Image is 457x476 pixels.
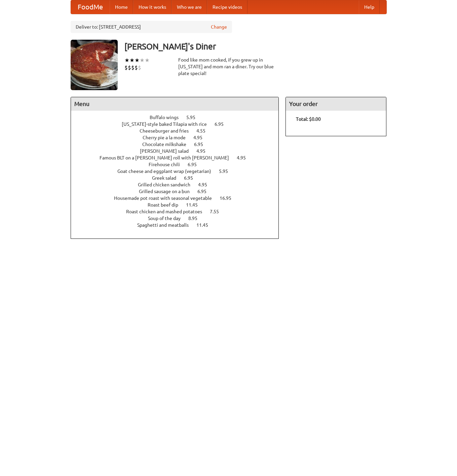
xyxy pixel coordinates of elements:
[188,162,203,167] span: 6.95
[128,64,131,71] li: $
[198,182,214,187] span: 4.95
[140,128,195,134] span: Cheeseburger and fries
[152,175,183,181] span: Greek salad
[138,182,197,187] span: Grilled chicken sandwich
[143,135,215,140] a: Cherry pie a la mode 4.95
[114,195,219,201] span: Housemade pot roast with seasonal vegetable
[207,0,247,14] a: Recipe videos
[137,222,195,228] span: Spaghetti and meatballs
[124,40,387,53] h3: [PERSON_NAME]'s Diner
[126,209,231,214] a: Roast chicken and mashed potatoes 7.55
[71,0,110,14] a: FoodMe
[219,169,235,174] span: 5.95
[143,135,192,140] span: Cherry pie a la mode
[145,57,150,64] li: ★
[210,209,226,214] span: 7.55
[71,40,118,90] img: angular.jpg
[114,195,244,201] a: Housemade pot roast with seasonal vegetable 16.95
[148,202,185,208] span: Roast beef dip
[142,142,193,147] span: Chocolate milkshake
[100,155,236,160] span: Famous BLT on a [PERSON_NAME] roll with [PERSON_NAME]
[138,64,141,71] li: $
[137,222,221,228] a: Spaghetti and meatballs 11.45
[193,135,209,140] span: 4.95
[178,57,279,77] div: Food like mom cooked, if you grew up in [US_STATE] and mom ran a diner. Try our blue plate special!
[140,128,218,134] a: Cheeseburger and fries 4.55
[211,24,227,30] a: Change
[184,175,200,181] span: 6.95
[124,64,128,71] li: $
[122,121,236,127] a: [US_STATE]-style baked Tilapia with rice 6.95
[148,216,210,221] a: Soup of the day 8.95
[71,97,279,111] h4: Menu
[148,216,187,221] span: Soup of the day
[117,169,240,174] a: Goat cheese and eggplant wrap (vegetarian) 5.95
[140,148,195,154] span: [PERSON_NAME] salad
[139,189,196,194] span: Grilled sausage on a bun
[194,142,210,147] span: 6.95
[142,142,216,147] a: Chocolate milkshake 6.95
[139,189,219,194] a: Grilled sausage on a bun 6.95
[150,115,208,120] a: Buffalo wings 5.95
[122,121,214,127] span: [US_STATE]-style baked Tilapia with rice
[110,0,133,14] a: Home
[237,155,253,160] span: 4.95
[152,175,205,181] a: Greek salad 6.95
[149,162,187,167] span: Firehouse chili
[186,115,202,120] span: 5.95
[286,97,386,111] h4: Your order
[220,195,238,201] span: 16.95
[100,155,258,160] a: Famous BLT on a [PERSON_NAME] roll with [PERSON_NAME] 4.95
[148,202,210,208] a: Roast beef dip 11.45
[138,182,220,187] a: Grilled chicken sandwich 4.95
[135,57,140,64] li: ★
[172,0,207,14] a: Who we are
[186,202,204,208] span: 11.45
[296,116,321,122] b: Total: $0.00
[135,64,138,71] li: $
[196,148,212,154] span: 4.95
[71,21,232,33] div: Deliver to: [STREET_ADDRESS]
[149,162,209,167] a: Firehouse chili 6.95
[140,57,145,64] li: ★
[188,216,204,221] span: 8.95
[359,0,380,14] a: Help
[140,148,218,154] a: [PERSON_NAME] salad 4.95
[196,128,212,134] span: 4.55
[124,57,129,64] li: ★
[126,209,209,214] span: Roast chicken and mashed potatoes
[197,189,213,194] span: 6.95
[131,64,135,71] li: $
[129,57,135,64] li: ★
[215,121,230,127] span: 6.95
[117,169,218,174] span: Goat cheese and eggplant wrap (vegetarian)
[196,222,215,228] span: 11.45
[150,115,185,120] span: Buffalo wings
[133,0,172,14] a: How it works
